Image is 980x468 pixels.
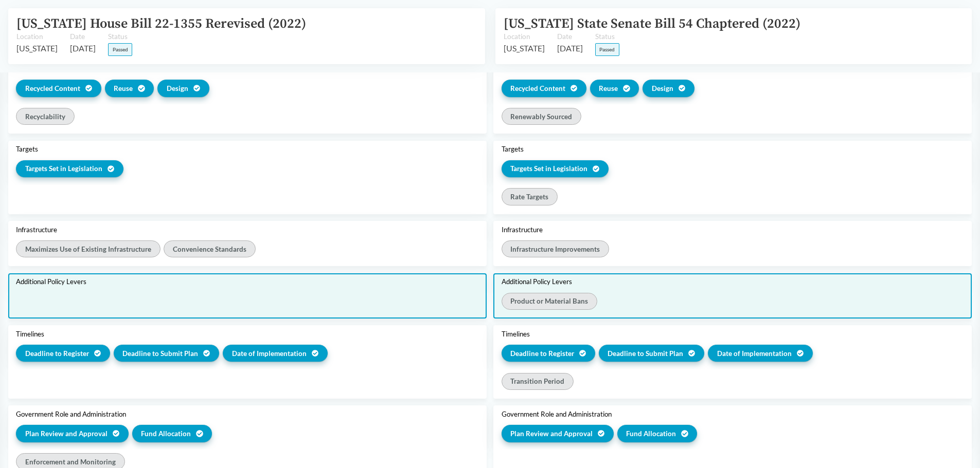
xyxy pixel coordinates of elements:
div: Infrastructure [16,226,478,234]
div: Maximizes Use of Existing Infrastructure [16,240,160,257]
div: Targets [16,145,478,153]
span: Targets Set in Legislation [510,163,587,174]
span: Date [70,31,96,42]
button: Additional Policy LeversAdditional Policy LeversProduct or Material Bans [8,273,972,319]
button: InfrastructureInfrastructureMaximizes Use of Existing InfrastructureConvenience StandardsInfrastr... [8,221,972,266]
span: [US_STATE] [504,42,545,54]
span: Location [16,31,58,42]
div: Additional Policy Levers [502,277,964,286]
div: Rate Targets [502,188,558,205]
button: TargetsTargets Set in LegislationTargetsTargets Set in LegislationRate Targets [8,141,972,214]
span: Targets Set in Legislation [25,163,102,174]
span: Design [652,83,673,93]
div: Government Role and Administration [16,410,478,418]
div: Convenience Standards [164,240,255,257]
div: Recyclability [16,108,74,125]
div: Infrastructure Improvements [502,240,609,257]
span: Deadline to Register [510,348,574,359]
div: Government Role and Administration [502,410,964,418]
span: [DATE] [557,42,583,54]
div: Transition Period [502,373,574,390]
span: Plan Review and Approval [25,428,108,439]
span: [DATE] [70,42,96,54]
a: [US_STATE] House Bill 22-1355 Rerevised (2022) [16,15,306,32]
div: Timelines [502,330,964,338]
div: Product or Material Bans [502,293,597,310]
span: Recycled Content [25,83,80,93]
span: [US_STATE] [16,42,58,54]
span: Fund Allocation [626,428,676,439]
span: Date of Implementation [232,348,307,359]
span: Design [167,83,188,93]
span: Passed [108,43,132,56]
span: Location [504,31,545,42]
span: Plan Review and Approval [510,428,593,439]
button: Eco-ModulationRecycled ContentReuseDesignEco-ModulationRecycled ContentReuseDesignRecyclabilityRe... [8,60,972,134]
span: Passed [595,43,619,56]
span: Deadline to Register [25,348,89,359]
span: Deadline to Submit Plan [122,348,198,359]
span: Status [595,31,619,42]
div: Additional Policy Levers [16,277,478,286]
a: [US_STATE] State Senate Bill 54 Chaptered (2022) [504,15,800,32]
div: Timelines [16,330,478,338]
span: Reuse [114,83,133,93]
div: Targets [502,145,964,153]
span: Status [108,31,132,42]
div: Renewably Sourced [502,108,581,125]
span: Recycled Content [510,83,565,93]
span: Deadline to Submit Plan [608,348,683,359]
span: Fund Allocation [141,428,191,439]
div: Infrastructure [502,226,964,234]
span: Reuse [599,83,618,93]
button: TimelinesDeadline to RegisterDeadline to Submit PlanDate of ImplementationTimelinesDeadline to Re... [8,325,972,399]
span: Date [557,31,583,42]
span: Date of Implementation [717,348,792,359]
